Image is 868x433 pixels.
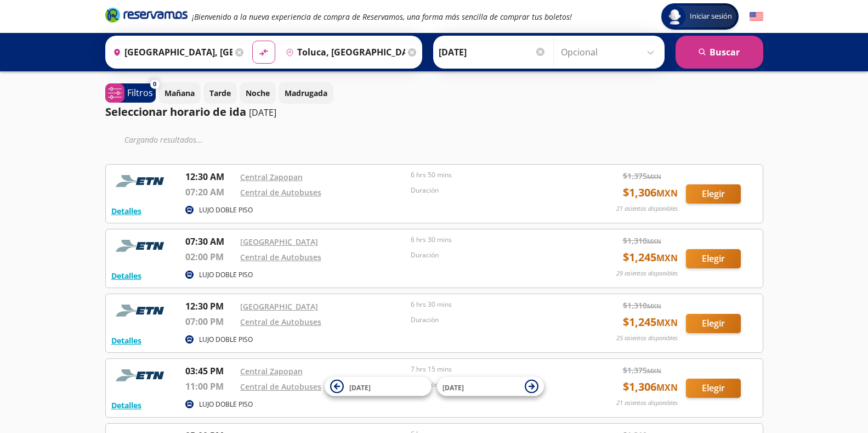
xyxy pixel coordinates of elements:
[240,317,321,327] a: Central de Autobuses
[616,334,678,343] p: 25 asientos disponibles
[111,400,141,411] button: Detalles
[199,335,253,345] p: LUJO DOBLE PISO
[240,172,303,182] a: Central Zapopan
[656,187,678,199] small: MXN
[623,249,678,266] span: $ 1,245
[623,184,678,201] span: $ 1,306
[240,381,321,392] a: Central de Autobuses
[349,383,371,392] span: [DATE]
[158,82,201,104] button: Mañana
[676,36,763,69] button: Buscar
[623,314,678,330] span: $ 1,245
[561,38,659,66] input: Opcional
[185,380,235,393] p: 11:00 PM
[411,250,576,260] p: Duración
[437,377,544,396] button: [DATE]
[616,204,678,213] p: 21 asientos disponibles
[111,170,172,192] img: RESERVAMOS
[111,300,172,322] img: RESERVAMOS
[647,172,661,181] small: MXN
[185,235,235,248] p: 07:30 AM
[656,381,678,393] small: MXN
[105,7,188,23] i: Brand Logo
[685,11,736,22] span: Iniciar sesión
[209,87,231,99] p: Tarde
[750,10,763,24] button: English
[124,134,203,145] em: Cargando resultados ...
[647,367,661,375] small: MXN
[240,237,318,247] a: [GEOGRAPHIC_DATA]
[616,269,678,278] p: 29 asientos disponibles
[240,187,321,198] a: Central de Autobuses
[105,83,156,103] button: 0Filtros
[623,364,661,376] span: $ 1,375
[185,185,235,199] p: 07:20 AM
[686,314,741,333] button: Elegir
[686,249,741,268] button: Elegir
[240,82,276,104] button: Noche
[111,364,172,386] img: RESERVAMOS
[623,300,661,311] span: $ 1,310
[623,379,678,395] span: $ 1,306
[185,315,235,328] p: 07:00 PM
[109,38,232,66] input: Buscar Origen
[105,104,246,120] p: Seleccionar horario de ida
[279,82,333,104] button: Madrugada
[411,315,576,325] p: Duración
[411,170,576,180] p: 6 hrs 50 mins
[199,270,253,280] p: LUJO DOBLE PISO
[411,364,576,374] p: 7 hrs 15 mins
[185,300,235,313] p: 12:30 PM
[411,235,576,245] p: 6 hrs 30 mins
[656,317,678,329] small: MXN
[647,302,661,310] small: MXN
[411,300,576,310] p: 6 hrs 30 mins
[185,170,235,183] p: 12:30 AM
[240,366,303,376] a: Central Zapopan
[623,235,661,246] span: $ 1,310
[281,38,405,66] input: Buscar Destino
[153,80,156,89] span: 0
[240,252,321,262] a: Central de Autobuses
[656,252,678,264] small: MXN
[616,398,678,408] p: 21 asientos disponibles
[127,86,153,99] p: Filtros
[203,82,237,104] button: Tarde
[686,184,741,204] button: Elegir
[105,7,188,26] a: Brand Logo
[442,383,464,392] span: [DATE]
[285,87,327,99] p: Madrugada
[192,12,572,22] em: ¡Bienvenido a la nueva experiencia de compra de Reservamos, una forma más sencilla de comprar tus...
[325,377,432,396] button: [DATE]
[199,205,253,215] p: LUJO DOBLE PISO
[249,106,276,119] p: [DATE]
[647,237,661,245] small: MXN
[185,364,235,378] p: 03:45 PM
[240,301,318,312] a: [GEOGRAPHIC_DATA]
[199,400,253,409] p: LUJO DOBLE PISO
[111,270,141,282] button: Detalles
[164,87,195,99] p: Mañana
[185,250,235,263] p: 02:00 PM
[411,185,576,195] p: Duración
[439,38,546,66] input: Elegir Fecha
[623,170,661,182] span: $ 1,375
[111,335,141,346] button: Detalles
[111,235,172,257] img: RESERVAMOS
[686,379,741,398] button: Elegir
[246,87,270,99] p: Noche
[111,205,141,217] button: Detalles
